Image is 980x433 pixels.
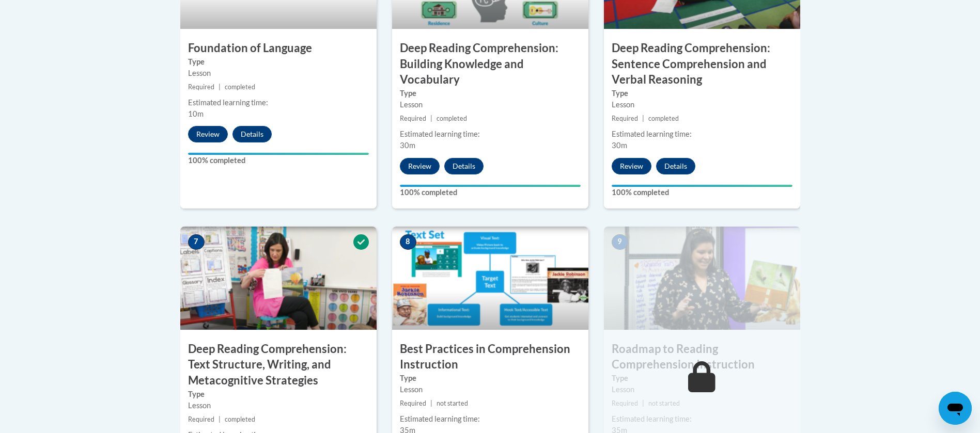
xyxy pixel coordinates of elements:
div: Lesson [612,99,792,110]
span: | [219,83,221,91]
label: Type [188,389,369,400]
div: Estimated learning time: [612,129,792,140]
span: | [219,415,221,423]
div: Your progress [612,185,792,187]
button: Details [232,126,272,142]
label: 100% completed [400,187,581,198]
h3: Deep Reading Comprehension: Building Knowledge and Vocabulary [392,40,588,88]
div: Lesson [400,99,581,110]
span: 30m [400,141,415,150]
label: 100% completed [188,155,369,166]
label: Type [400,373,581,384]
div: Estimated learning time: [188,97,369,108]
h3: Deep Reading Comprehension: Text Structure, Writing, and Metacognitive Strategies [180,341,377,389]
span: 7 [188,234,205,250]
span: completed [225,83,255,91]
div: Lesson [612,384,792,395]
span: Required [612,115,638,122]
span: completed [648,115,679,122]
label: 100% completed [612,187,792,198]
div: Estimated learning time: [612,413,792,425]
div: Estimated learning time: [400,129,581,140]
span: | [642,115,644,122]
span: | [430,115,432,122]
img: Course Image [392,227,588,330]
span: | [430,399,432,407]
div: Lesson [188,400,369,411]
label: Type [612,88,792,99]
span: not started [437,399,468,407]
button: Details [444,158,484,174]
label: Type [612,373,792,384]
img: Course Image [604,227,800,330]
span: completed [437,115,467,122]
div: Lesson [188,68,369,79]
span: Required [188,83,214,91]
span: 30m [612,141,627,150]
span: completed [225,415,255,423]
iframe: Button to launch messaging window [939,392,972,425]
h3: Roadmap to Reading Comprehension Instruction [604,341,800,373]
span: Required [612,399,638,407]
label: Type [400,88,581,99]
label: Type [188,56,369,68]
div: Your progress [188,153,369,155]
span: Required [188,415,214,423]
img: Course Image [180,227,377,330]
h3: Best Practices in Comprehension Instruction [392,341,588,373]
button: Details [656,158,695,174]
button: Review [400,158,440,174]
span: Required [400,115,426,122]
span: | [642,399,644,407]
button: Review [612,158,651,174]
div: Your progress [400,185,581,187]
span: 10m [188,109,204,118]
h3: Foundation of Language [180,40,377,56]
div: Lesson [400,384,581,395]
span: 8 [400,234,416,250]
div: Estimated learning time: [400,413,581,425]
h3: Deep Reading Comprehension: Sentence Comprehension and Verbal Reasoning [604,40,800,88]
button: Review [188,126,228,142]
span: 9 [612,234,628,250]
span: not started [648,399,680,407]
span: Required [400,399,426,407]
